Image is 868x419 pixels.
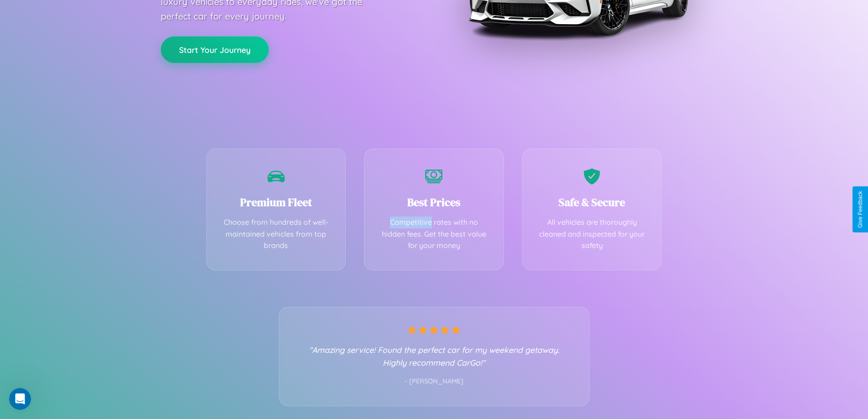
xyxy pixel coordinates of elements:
p: - [PERSON_NAME] [298,376,571,388]
div: Give Feedback [857,191,863,228]
p: Competitive rates with no hidden fees. Get the best value for your money [378,217,490,252]
p: "Amazing service! Found the perfect car for my weekend getaway. Highly recommend CarGo!" [298,343,571,369]
p: Choose from hundreds of well-maintained vehicles from top brands [221,217,332,252]
h3: Best Prices [378,195,490,210]
button: Start Your Journey [161,36,269,63]
h3: Premium Fleet [221,195,332,210]
p: All vehicles are thoroughly cleaned and inspected for your safety [536,217,648,252]
h3: Safe & Secure [536,195,648,210]
iframe: Intercom live chat [9,388,31,410]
